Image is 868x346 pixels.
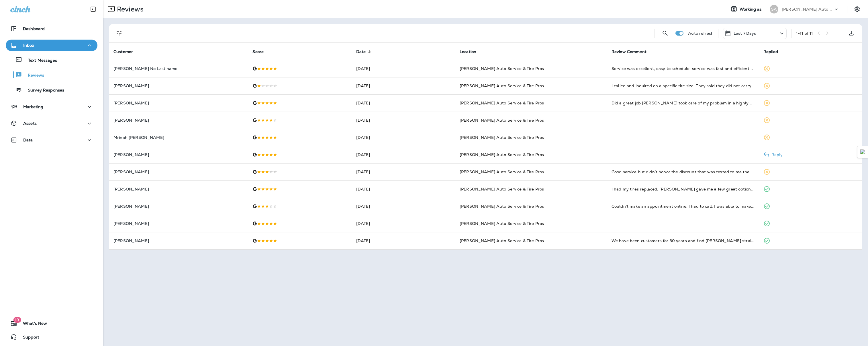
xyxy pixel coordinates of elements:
[763,49,786,54] span: Replied
[352,60,455,77] td: [DATE]
[763,49,778,54] span: Replied
[113,187,243,191] p: [PERSON_NAME]
[612,83,754,89] div: I called and inquired on a specific tire size. They said they did not carry it, but could order f...
[113,49,140,54] span: Customer
[352,112,455,129] td: [DATE]
[460,169,544,174] span: [PERSON_NAME] Auto Service & Tire Pros
[460,204,544,209] span: [PERSON_NAME] Auto Service & Tire Pros
[860,149,865,155] img: Detect Auto
[113,101,243,105] p: [PERSON_NAME]
[22,58,57,63] p: Text Messages
[252,49,271,54] span: Score
[460,100,544,106] span: [PERSON_NAME] Auto Service & Tire Pros
[6,331,97,343] button: Support
[113,204,243,209] p: [PERSON_NAME]
[460,49,476,54] span: Location
[113,118,243,123] p: [PERSON_NAME]
[252,49,264,54] span: Score
[352,180,455,198] td: [DATE]
[23,26,45,31] p: Dashboard
[23,121,37,126] p: Assets
[460,221,544,226] span: [PERSON_NAME] Auto Service & Tire Pros
[113,49,133,54] span: Customer
[115,5,144,13] p: Reviews
[612,238,754,244] div: We have been customers for 30 years and find Sullivan’s straightforward and dependable. We brough...
[23,104,43,109] p: Marketing
[6,40,97,51] button: Inbox
[356,49,373,54] span: Date
[113,170,243,174] p: [PERSON_NAME]
[460,83,544,88] span: [PERSON_NAME] Auto Service & Tire Pros
[612,49,646,54] span: Review Comment
[740,7,764,12] span: Working as:
[23,43,34,48] p: Inbox
[113,28,125,39] button: Filters
[612,66,754,71] div: Service was excellent, easy to schedule, service was fast and efficient. I will definitely be cal...
[113,135,243,140] p: Mrinah [PERSON_NAME]
[352,215,455,232] td: [DATE]
[612,186,754,192] div: I had my tires replaced. Rick gave me a few great options. The service was very fast and friendly...
[6,54,97,66] button: Text Messages
[113,221,243,226] p: [PERSON_NAME]
[734,31,756,36] p: Last 7 Days
[6,84,97,96] button: Survey Responses
[6,118,97,129] button: Assets
[113,83,243,88] p: [PERSON_NAME]
[659,28,671,39] button: Search Reviews
[113,238,243,243] p: [PERSON_NAME]
[782,7,833,11] p: [PERSON_NAME] Auto Service & Tire Pros
[460,49,484,54] span: Location
[612,169,754,175] div: Good service but didn’t honor the discount that was texted to me the week before
[770,5,778,13] div: SA
[460,135,544,140] span: [PERSON_NAME] Auto Service & Tire Pros
[460,186,544,192] span: [PERSON_NAME] Auto Service & Tire Pros
[352,94,455,112] td: [DATE]
[85,3,101,15] button: Collapse Sidebar
[460,118,544,123] span: [PERSON_NAME] Auto Service & Tire Pros
[352,163,455,180] td: [DATE]
[688,31,714,36] p: Auto refresh
[22,88,64,93] p: Survey Responses
[852,4,862,14] button: Settings
[460,152,544,157] span: [PERSON_NAME] Auto Service & Tire Pros
[796,31,813,36] div: 1 - 11 of 11
[17,321,47,328] span: What's New
[6,23,97,34] button: Dashboard
[352,129,455,146] td: [DATE]
[460,66,544,71] span: [PERSON_NAME] Auto Service & Tire Pros
[23,138,33,142] p: Data
[352,77,455,94] td: [DATE]
[356,49,366,54] span: Date
[769,152,783,157] p: Reply
[612,49,654,54] span: Review Comment
[846,28,857,39] button: Export as CSV
[460,238,544,243] span: [PERSON_NAME] Auto Service & Tire Pros
[6,134,97,146] button: Data
[113,66,243,71] p: [PERSON_NAME] No Last name
[612,100,754,106] div: Did a great job Adrian took care of my problem in a highly professional manner
[6,101,97,112] button: Marketing
[612,203,754,209] div: Couldn’t make an appointment online. I had to call. I was able to make an appointment for 8:30am ...
[22,73,44,78] p: Reviews
[113,152,243,157] p: [PERSON_NAME]
[352,232,455,249] td: [DATE]
[17,335,39,342] span: Support
[6,69,97,81] button: Reviews
[6,318,97,329] button: 19What's New
[352,146,455,163] td: [DATE]
[352,198,455,215] td: [DATE]
[13,317,21,323] span: 19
